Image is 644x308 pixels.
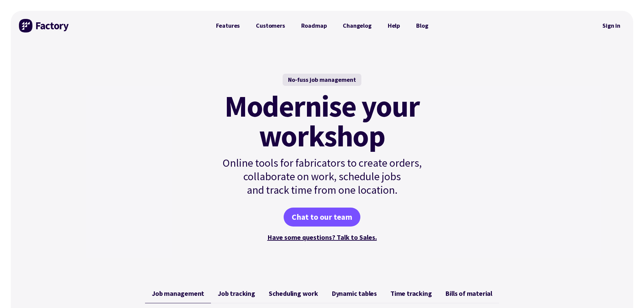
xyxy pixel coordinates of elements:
a: Blog [408,19,436,32]
a: Features [208,19,248,32]
a: Chat to our team [284,208,360,227]
span: Job management [152,289,204,298]
div: No-fuss job management [283,74,361,86]
span: Time tracking [390,289,432,298]
p: Online tools for fabricators to create orders, collaborate on work, schedule jobs and track time ... [208,156,436,197]
mark: Modernise your workshop [224,91,420,151]
a: Customers [248,19,293,32]
nav: Secondary Navigation [598,18,625,33]
a: Changelog [335,19,379,32]
span: Bills of material [445,289,492,298]
img: Factory [19,19,70,32]
span: Scheduling work [269,289,318,298]
a: Sign in [598,18,625,33]
span: Dynamic tables [332,289,377,298]
span: Job tracking [218,289,255,298]
a: Roadmap [293,19,335,32]
a: Have some questions? Talk to Sales. [267,233,377,241]
nav: Primary Navigation [208,19,436,32]
a: Help [380,19,408,32]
